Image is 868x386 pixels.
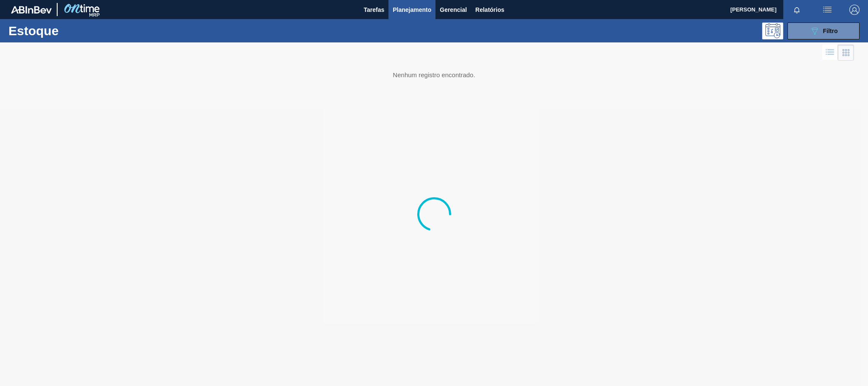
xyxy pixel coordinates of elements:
[762,22,783,39] div: Pogramando: nenhum usuário selecionado
[783,4,810,16] button: Notificações
[788,22,860,39] button: Filtro
[8,26,136,36] h1: Estoque
[475,5,504,15] span: Relatórios
[11,6,52,14] img: TNhmsLtSVTkK8tSr43FrP2fwEKptu5GPRR3wAAAABJRU5ErkJggg==
[393,5,431,15] span: Planejamento
[823,28,838,34] span: Filtro
[363,5,384,15] span: Tarefas
[822,5,832,15] img: userActions
[849,5,860,15] img: Logout
[440,5,467,15] span: Gerencial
